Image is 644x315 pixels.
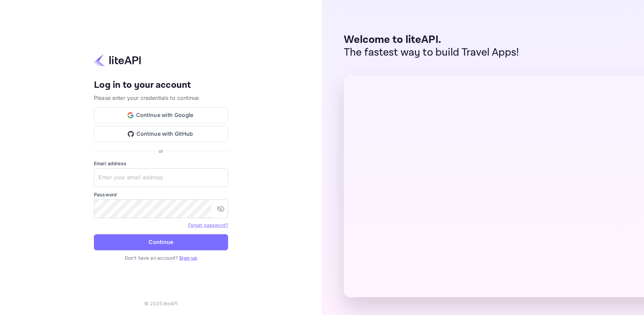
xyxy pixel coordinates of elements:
p: Welcome to liteAPI. [344,34,519,46]
input: Enter your email address [94,168,228,187]
button: Continue [94,234,228,250]
a: Sign up [179,255,197,261]
p: Please enter your credentials to continue [94,94,228,102]
button: Continue with GitHub [94,126,228,142]
a: Forget password? [188,222,228,228]
a: Forget password? [188,222,228,228]
img: liteapi [94,54,141,67]
label: Password [94,191,228,198]
button: Continue with Google [94,107,228,123]
p: or [159,147,163,154]
label: Email address [94,160,228,167]
p: © 2025 liteAPI [144,300,178,307]
p: Don't have an account? [94,254,228,261]
h4: Log in to your account [94,79,228,91]
button: toggle password visibility [214,202,227,215]
p: The fastest way to build Travel Apps! [344,46,519,59]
